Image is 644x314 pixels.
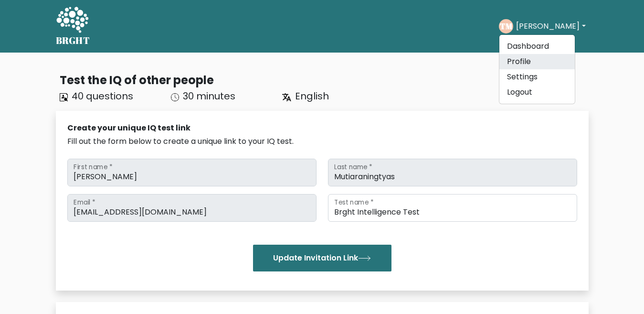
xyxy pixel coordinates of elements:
[499,39,575,54] a: Dashboard
[499,85,575,100] a: Logout
[56,4,90,49] a: BRGHT
[56,35,90,46] h5: BRGHT
[67,122,577,134] div: Create your unique IQ test link
[67,194,317,222] input: Email
[60,72,589,89] div: Test the IQ of other people
[183,89,235,103] span: 30 minutes
[253,245,391,271] button: Update Invitation Link
[67,159,317,186] input: First name
[328,159,577,186] input: Last name
[513,20,588,32] button: [PERSON_NAME]
[499,54,575,69] a: Profile
[499,69,575,85] a: Settings
[67,136,577,147] div: Fill out the form below to create a unique link to your IQ test.
[500,21,513,32] text: TM
[72,89,133,103] span: 40 questions
[328,194,577,222] input: Test name
[295,89,329,103] span: English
